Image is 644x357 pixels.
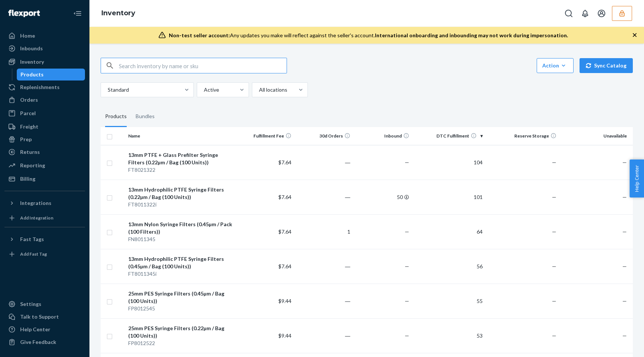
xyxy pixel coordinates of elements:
[4,323,85,335] a: Help Center
[20,148,40,156] div: Returns
[4,42,85,54] a: Inbounds
[62,103,158,143] span: This report provides end of day inventory balances in each Fulfillment Center for all products (b...
[405,228,409,235] span: —
[4,336,85,348] button: Give Feedback
[20,199,51,207] div: Integrations
[169,32,568,39] div: Any updates you make will reflect against the seller's account.
[552,332,556,339] span: —
[4,159,85,171] a: Reporting
[278,263,291,269] span: $7.64
[62,268,162,317] span: his report provides start- and end-of-month total balances for monthly accounting reconciliation ...
[17,69,85,80] a: Products
[4,173,85,185] a: Billing
[629,159,644,198] button: Help Center
[294,249,353,284] td: ―
[294,284,353,318] td: ―
[4,212,85,224] a: Add Integration
[258,86,259,94] input: All locations
[537,58,574,73] button: Action
[294,180,353,214] td: ―
[412,180,486,214] td: 101
[20,215,53,221] div: Add Integration
[128,270,233,278] div: FT8011345i
[552,298,556,304] span: —
[4,197,85,209] button: Integrations
[4,94,85,106] a: Orders
[4,121,85,133] a: Freight
[622,194,627,200] span: —
[278,298,291,304] span: $9.44
[580,58,633,73] button: Sync Catalog
[4,298,85,310] a: Settings
[128,255,233,270] div: 13mm Hydrophilic PTFE Syringe Filters (0.45µm / Bag (100 Units))
[15,266,54,300] a: Inventory - Monthly Reconciliation Report
[412,214,486,249] td: 64
[20,58,44,66] div: Inventory
[128,339,233,347] div: FP8012522
[405,332,409,339] span: —
[4,233,85,245] button: Fast Tags
[20,83,60,91] div: Replenishments
[20,96,38,104] div: Orders
[559,127,633,145] th: Unavailable
[412,249,486,284] td: 56
[105,106,127,127] div: Products
[4,248,85,260] a: Add Fast Tag
[4,146,85,158] a: Returns
[22,95,168,116] li: It may take up to 2 hours for new information to be reflected in reports.
[412,127,486,145] th: DTC Fulfillment
[8,10,40,17] img: Flexport logo
[486,127,559,145] th: Reserve Storage
[561,6,576,21] button: Open Search Box
[278,194,291,200] span: $7.64
[4,56,85,68] a: Inventory
[15,162,54,179] a: Inventory - Levels [DATE]
[20,110,36,117] div: Parcel
[20,326,50,333] div: Help Center
[578,6,593,21] button: Open notifications
[622,228,627,235] span: —
[20,123,38,130] div: Freight
[353,127,412,145] th: Inbound
[20,71,44,78] div: Products
[236,127,294,145] th: Fulfillment Fee
[101,9,135,17] a: Inventory
[278,332,291,339] span: $9.44
[552,228,556,235] span: —
[294,127,353,145] th: 30d Orders
[95,3,141,24] ol: breadcrumbs
[20,338,56,346] div: Give Feedback
[128,166,233,174] div: FT8021322
[125,127,236,145] th: Name
[169,32,230,38] span: Non-test seller account:
[136,106,155,127] div: Bundles
[294,318,353,353] td: ―
[542,62,568,69] div: Action
[552,159,556,165] span: —
[20,45,43,52] div: Inbounds
[128,236,233,243] div: FN8011345
[375,32,568,38] span: International onboarding and inbounding may not work during impersonation.
[278,159,291,165] span: $7.64
[62,267,162,318] span: T
[4,107,85,119] a: Parcel
[353,180,412,214] td: 50
[11,49,168,64] h1: Available Reports
[412,318,486,353] td: 53
[552,263,556,269] span: —
[20,32,35,40] div: Home
[278,228,291,235] span: $7.64
[128,325,233,339] div: 25mm PES Syringe Filters (0.22µm / Bag (100 Units))
[70,6,85,21] button: Close Navigation
[405,298,409,304] span: —
[405,159,409,165] span: —
[4,81,85,93] a: Replenishments
[128,290,233,305] div: 25mm PES Syringe Filters (0.45µm / Bag (100 Units))
[412,145,486,180] td: 104
[20,313,59,320] div: Talk to Support
[622,332,627,339] span: —
[294,214,353,249] td: 1
[128,221,233,236] div: 13mm Nylon Syringe Filters (0.45µm / Pack (100 Filters))
[11,72,83,83] span: Important notes:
